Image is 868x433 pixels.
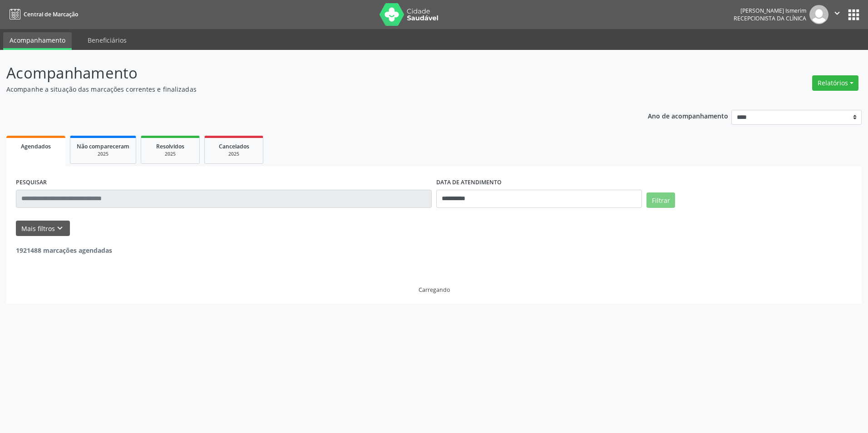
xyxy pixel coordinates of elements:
i: keyboard_arrow_down [55,223,65,233]
button:  [829,5,846,24]
a: Acompanhamento [3,32,72,50]
label: DATA DE ATENDIMENTO [436,176,502,190]
a: Central de Marcação [6,7,78,22]
img: img [809,5,829,24]
p: Ano de acompanhamento [648,110,728,121]
i:  [832,8,842,18]
span: Agendados [21,143,51,150]
span: Recepcionista da clínica [734,15,806,22]
button: Relatórios [812,75,858,91]
div: 2025 [77,151,129,157]
span: Não compareceram [77,143,129,150]
strong: 1921488 marcações agendadas [16,246,112,255]
button: Mais filtroskeyboard_arrow_down [16,221,70,236]
span: Resolvidos [156,143,184,150]
button: apps [846,7,862,23]
span: Central de Marcação [24,10,78,18]
span: Cancelados [219,143,249,150]
div: 2025 [148,151,193,157]
button: Filtrar [646,192,675,208]
label: PESQUISAR [16,176,47,190]
div: Carregando [419,286,450,294]
div: [PERSON_NAME] Ismerim [734,7,806,15]
div: 2025 [211,151,256,157]
p: Acompanhe a situação das marcações correntes e finalizadas [6,84,605,94]
p: Acompanhamento [6,62,605,84]
a: Beneficiários [81,32,133,48]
